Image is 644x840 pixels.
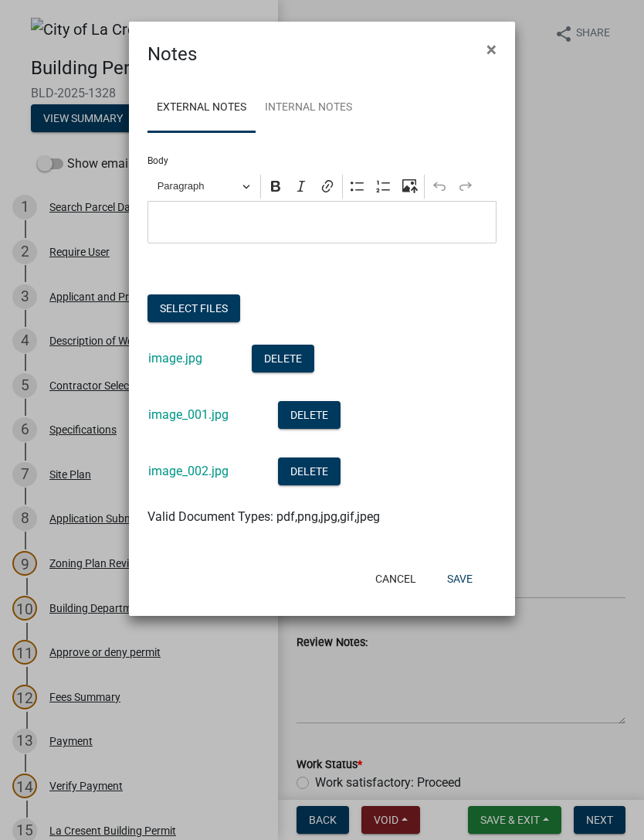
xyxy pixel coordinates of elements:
a: Internal Notes [256,83,361,133]
button: Delete [278,401,341,429]
button: Select files [147,294,240,322]
button: Paragraph, Heading [151,175,257,199]
wm-modal-confirm: Delete Document [278,409,341,423]
a: image_001.jpg [148,407,229,422]
div: Editor toolbar [147,172,497,201]
a: image.jpg [148,351,202,366]
h4: Notes [147,40,197,68]
button: Cancel [363,565,429,593]
wm-modal-confirm: Delete Document [278,465,341,480]
a: image_002.jpg [148,464,229,478]
span: Paragraph [158,177,238,196]
wm-modal-confirm: Delete Document [252,352,314,367]
button: Delete [252,345,314,372]
button: Save [435,565,485,593]
button: Close [474,28,509,71]
div: Editor editing area: main. Press ⌥0 for help. [147,201,497,243]
button: Delete [278,457,341,485]
label: Body [147,156,168,165]
span: Valid Document Types: pdf,png,jpg,gif,jpeg [147,509,380,524]
span: × [486,39,497,60]
a: External Notes [147,83,256,133]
